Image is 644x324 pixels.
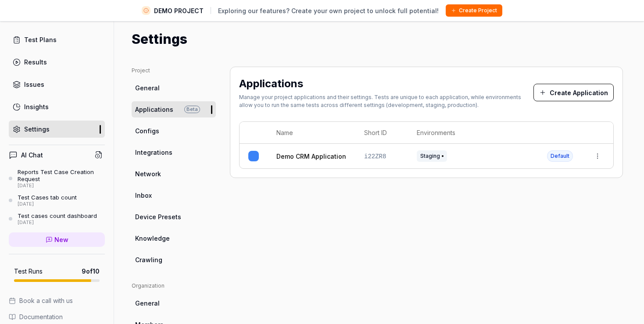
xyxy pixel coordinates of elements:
[135,191,152,200] span: Inbox
[82,267,100,276] span: 9 of 10
[239,76,303,92] h2: Applications
[19,296,73,305] span: Book a call with us
[135,126,159,135] span: Configs
[9,194,105,207] a: Test Cases tab count[DATE]
[21,150,43,160] h4: AI Chat
[135,212,181,221] span: Device Presets
[135,299,160,308] span: General
[18,194,77,201] div: Test Cases tab count
[132,209,216,225] a: Device Presets
[132,144,216,160] a: Integrations
[364,153,386,160] span: i22ZR8
[9,168,105,189] a: Reports Test Case Creation Request[DATE]
[9,53,105,71] a: Results
[135,105,173,114] span: Applications
[18,201,77,207] div: [DATE]
[24,57,47,67] div: Results
[14,267,43,275] h5: Test Runs
[132,123,216,139] a: Configs
[18,212,97,219] div: Test cases count dashboard
[24,35,57,44] div: Test Plans
[135,255,162,264] span: Crawling
[533,84,614,101] button: Create Application
[9,212,105,225] a: Test cases count dashboard[DATE]
[19,312,63,321] span: Documentation
[132,80,216,96] a: General
[135,234,170,243] span: Knowledge
[408,122,538,144] th: Environments
[218,6,439,15] span: Exploring our features? Create your own project to unlock full potential!
[446,4,502,17] button: Create Project
[276,152,346,161] a: Demo CRM Application
[417,150,447,162] span: Staging
[9,312,105,321] a: Documentation
[184,106,200,113] span: Beta
[132,67,216,75] div: Project
[18,168,105,183] div: Reports Test Case Creation Request
[547,150,573,162] span: Default
[24,125,50,134] div: Settings
[268,122,355,144] th: Name
[132,166,216,182] a: Network
[135,148,172,157] span: Integrations
[132,295,216,311] a: General
[24,102,49,111] div: Insights
[18,183,105,189] div: [DATE]
[9,76,105,93] a: Issues
[135,169,161,178] span: Network
[132,101,216,117] a: ApplicationsBeta
[24,80,44,89] div: Issues
[135,83,160,93] span: General
[132,252,216,268] a: Crawling
[9,31,105,48] a: Test Plans
[9,296,105,305] a: Book a call with us
[9,121,105,138] a: Settings
[132,282,216,290] div: Organization
[54,235,68,244] span: New
[132,187,216,203] a: Inbox
[132,230,216,246] a: Knowledge
[154,6,204,15] span: DEMO PROJECT
[132,29,187,49] h1: Settings
[355,122,408,144] th: Short ID
[9,98,105,115] a: Insights
[9,232,105,247] a: New
[18,220,97,226] div: [DATE]
[239,93,533,109] div: Manage your project applications and their settings. Tests are unique to each application, while ...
